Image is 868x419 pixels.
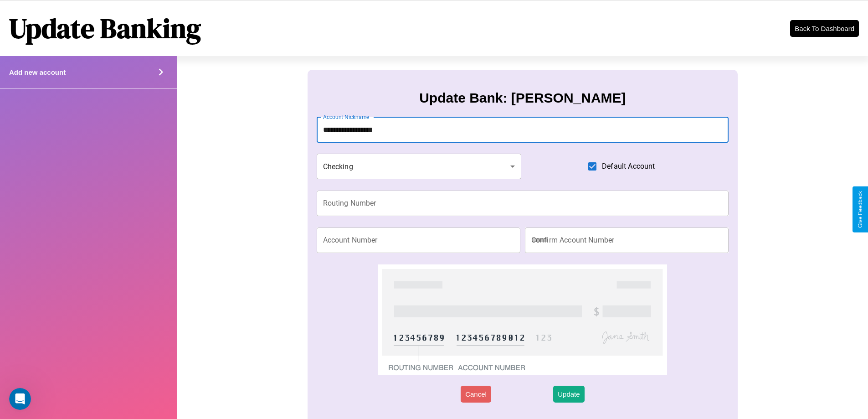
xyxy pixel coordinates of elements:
h4: Add new account [9,68,66,76]
iframe: Intercom live chat [9,388,31,410]
h3: Update Bank: [PERSON_NAME] [419,90,626,106]
div: Give Feedback [857,191,863,228]
div: Checking [317,154,522,179]
button: Update [553,386,584,403]
button: Back To Dashboard [790,20,859,37]
label: Account Nickname [323,113,370,121]
span: Default Account [602,161,655,172]
img: check [378,264,667,375]
h1: Update Banking [9,10,201,47]
button: Cancel [461,386,491,403]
